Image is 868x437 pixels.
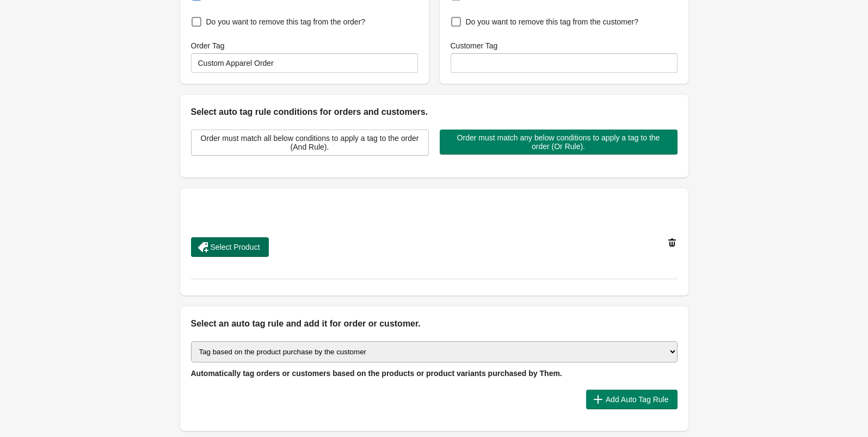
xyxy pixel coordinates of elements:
[448,133,669,151] span: Order must match any below conditions to apply a tag to the order (Or Rule).
[211,243,260,251] span: Select Product
[206,16,366,27] span: Do you want to remove this tag from the order?
[466,16,638,27] span: Do you want to remove this tag from the customer?
[191,369,562,378] span: Automatically tag orders or customers based on the products or product variants purchased by Them.
[191,317,678,330] h2: Select an auto tag rule and add it for order or customer.
[586,390,678,409] button: Add Auto Tag Rule
[440,130,678,155] button: Order must match any below conditions to apply a tag to the order (Or Rule).
[191,106,678,119] h2: Select auto tag rule conditions for orders and customers.
[191,40,225,51] label: Order Tag
[606,395,669,404] span: Add Auto Tag Rule
[451,40,498,51] label: Customer Tag
[191,237,269,257] button: Select Product
[191,130,429,156] button: Order must match all below conditions to apply a tag to the order (And Rule).
[200,134,420,151] span: Order must match all below conditions to apply a tag to the order (And Rule).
